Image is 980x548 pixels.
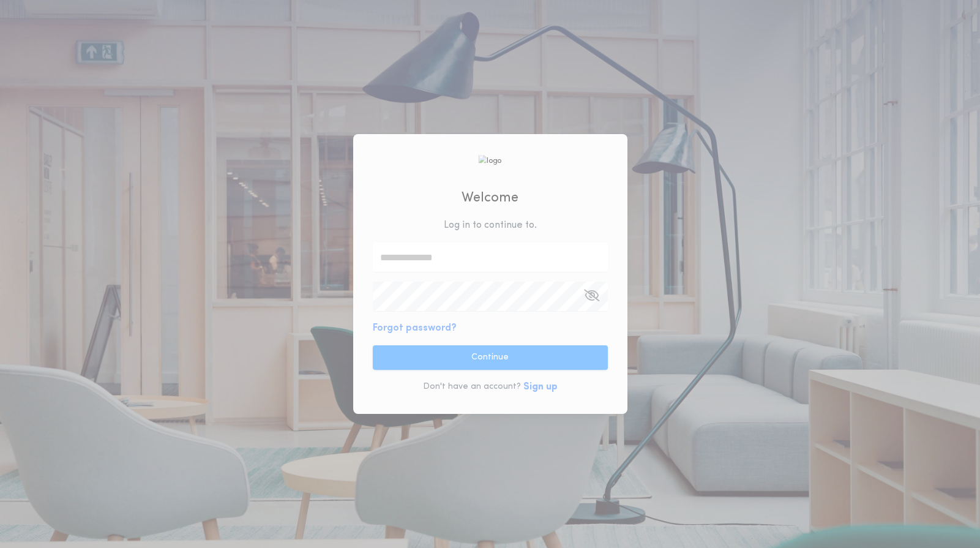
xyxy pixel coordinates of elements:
button: Continue [373,345,608,370]
h2: Welcome [462,188,518,208]
button: Sign up [523,380,558,394]
img: logo [479,155,502,167]
button: Forgot password? [373,321,457,336]
p: Log in to continue to . [444,218,537,233]
p: Don't have an account? [423,381,521,393]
